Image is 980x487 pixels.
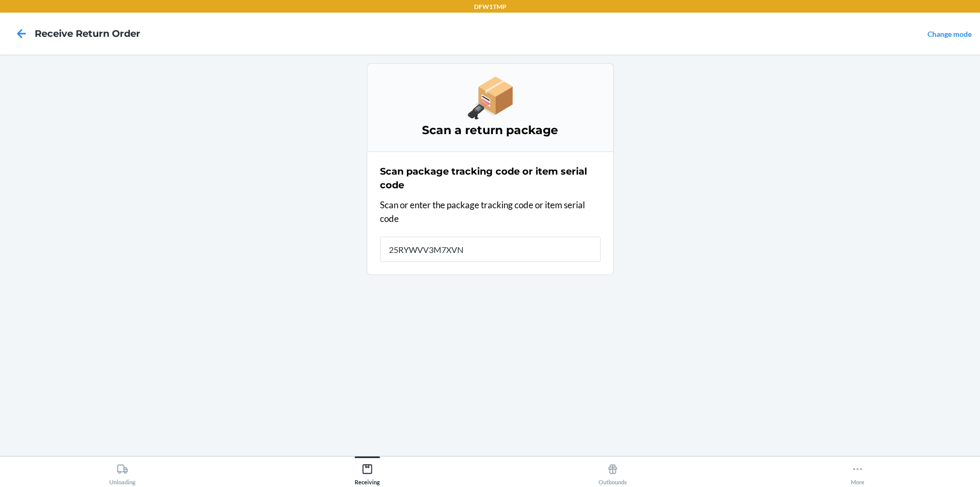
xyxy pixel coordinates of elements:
button: Receiving [245,456,490,485]
h3: Scan a return package [380,122,601,139]
button: More [735,456,980,485]
div: Outbounds [599,459,627,485]
p: DFW1TMP [474,2,507,12]
a: Change mode [927,29,972,38]
input: Package tracking code / Item serial code [380,237,601,262]
h4: Receive Return Order [35,27,140,40]
div: More [851,459,864,485]
h2: Scan package tracking code or item serial code [380,165,601,192]
button: Outbounds [490,456,735,485]
div: Unloading [109,459,136,485]
div: Receiving [355,459,380,485]
p: Scan or enter the package tracking code or item serial code [380,198,601,225]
